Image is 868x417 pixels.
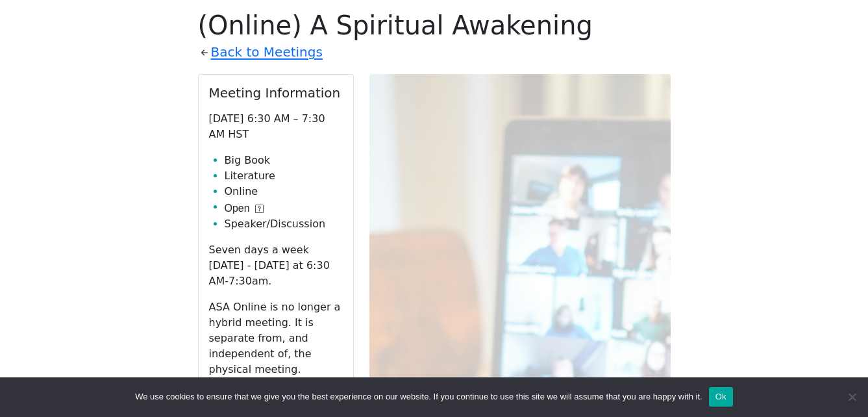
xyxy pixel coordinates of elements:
[845,390,858,403] span: No
[225,216,343,232] li: Speaker/Discussion
[135,390,702,403] span: We use cookies to ensure that we give you the best experience on our website. If you continue to ...
[225,201,250,216] span: Open
[209,111,343,142] p: [DATE] 6:30 AM – 7:30 AM HST
[225,184,343,199] li: Online
[209,299,343,377] p: ASA Online is no longer a hybrid meeting. It is separate from, and independent of, the physical m...
[225,168,343,184] li: Literature
[211,41,323,64] a: Back to Meetings
[709,387,733,407] button: Ok
[209,85,343,101] h2: Meeting Information
[198,10,671,41] h1: (Online) A Spiritual Awakening
[209,242,343,289] p: Seven days a week [DATE] - [DATE] at 6:30 AM-7:30am.
[225,201,264,216] button: Open
[225,153,343,168] li: Big Book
